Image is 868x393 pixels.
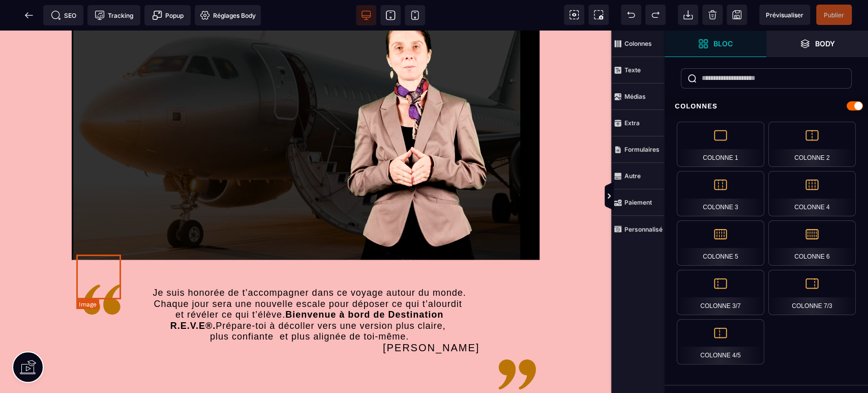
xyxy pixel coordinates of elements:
span: Voir les composants [564,5,584,25]
span: Réglages Body [200,10,256,20]
span: Prévisualiser [766,11,803,19]
span: Voir mobile [405,5,425,25]
span: Paiement [611,189,665,216]
strong: Paiement [624,199,652,206]
span: Capture d'écran [588,5,609,25]
span: Publier [824,11,844,19]
span: Médias [611,83,665,110]
strong: Autre [624,172,641,180]
span: Ouvrir les blocs [665,31,766,57]
span: Colonnes [611,31,665,57]
span: Retour [19,5,39,25]
span: Importer [678,5,698,25]
strong: Bloc [713,40,733,47]
div: Colonne 3 [677,171,764,216]
span: Favicon [195,5,261,25]
img: 38f5dc10d7a7e88d06699bd148efb11e_quote-5739394-BB7507_-_Copie.png [495,321,540,366]
span: Nettoyage [702,5,723,25]
span: Ouvrir les calques [766,31,868,57]
div: Colonne 2 [768,122,856,167]
span: Enregistrer [727,5,747,25]
div: Colonne 4 [768,171,856,216]
img: 350c7c7617ca95c537690df346d67171_quote-5739394-BB7507.png [79,246,124,291]
strong: Médias [624,93,646,100]
span: SEO [51,10,76,20]
span: Code de suivi [87,5,140,25]
span: Tracking [95,10,133,20]
span: Voir tablette [380,5,401,25]
span: Personnalisé [611,216,665,242]
strong: Body [815,40,835,47]
strong: Colonnes [624,40,652,47]
span: Voir bureau [356,5,376,25]
span: Extra [611,110,665,136]
span: Afficher les vues [665,181,675,212]
span: Enregistrer le contenu [816,5,852,25]
span: Texte [611,57,665,83]
span: Défaire [621,5,641,25]
strong: Texte [624,66,641,74]
strong: Extra [624,119,640,127]
strong: Formulaires [624,146,660,153]
strong: Personnalisé [624,226,663,233]
b: Bienvenue à bord de Destination R.E.V.E®. [170,278,447,300]
span: Créer une alerte modale [144,5,191,25]
text: Je suis honorée de t’accompagner dans ce voyage autour du monde. Chaque jour sera une nouvelle es... [139,254,480,326]
span: Aperçu [759,5,810,25]
span: Rétablir [645,5,666,25]
span: Formulaires [611,136,665,163]
span: [PERSON_NAME] [383,311,480,322]
div: Colonnes [665,97,868,116]
div: Colonne 4/5 [677,319,764,364]
span: Métadata SEO [43,5,83,25]
div: Colonne 6 [768,220,856,266]
div: Colonne 3/7 [677,270,764,315]
span: Autre [611,163,665,189]
span: Popup [152,10,184,20]
div: Colonne 7/3 [768,270,856,315]
div: Colonne 1 [677,122,764,167]
div: Colonne 5 [677,220,764,266]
